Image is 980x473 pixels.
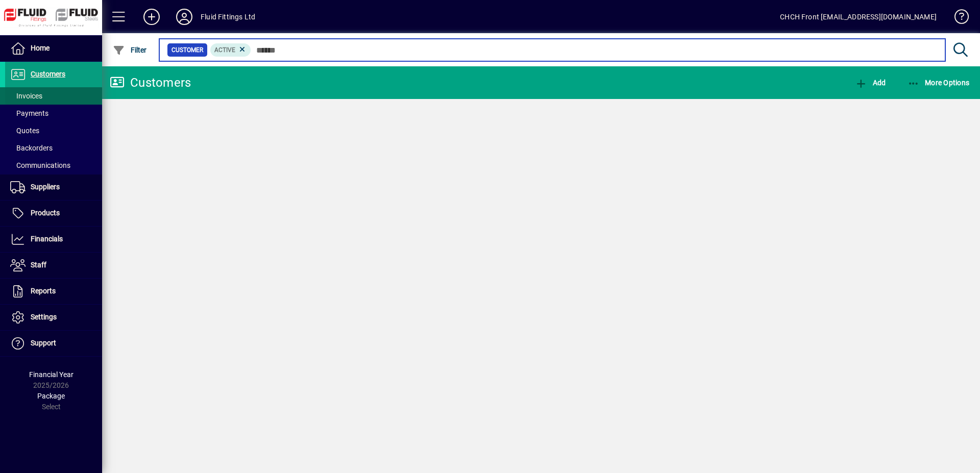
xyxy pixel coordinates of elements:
span: Quotes [10,127,39,135]
button: Add [852,73,888,92]
a: Invoices [5,87,102,105]
span: Home [31,44,50,52]
span: Suppliers [31,183,60,191]
span: Customers [31,70,65,78]
span: Products [31,209,60,217]
span: Payments [10,109,48,117]
button: Add [135,8,168,26]
a: Home [5,36,102,61]
span: More Options [908,79,970,87]
a: Communications [5,157,102,174]
span: Invoices [10,92,42,100]
a: Settings [5,305,102,330]
a: Financials [5,227,102,252]
span: Active [214,46,235,54]
a: Staff [5,253,102,278]
span: Add [855,79,886,87]
div: Fluid Fittings Ltd [201,9,255,25]
a: Backorders [5,139,102,157]
button: Profile [168,8,201,26]
a: Reports [5,279,102,304]
span: Support [31,339,56,347]
a: Knowledge Base [947,2,967,35]
span: Customer [171,45,203,55]
span: Backorders [10,144,53,152]
div: CHCH Front [EMAIL_ADDRESS][DOMAIN_NAME] [780,9,937,25]
a: Quotes [5,122,102,139]
mat-chip: Activation Status: Active [210,43,251,57]
a: Products [5,201,102,226]
span: Settings [31,313,57,321]
span: Reports [31,287,56,295]
div: Customers [110,74,191,91]
span: Staff [31,261,46,269]
span: Package [37,392,65,400]
span: Filter [113,46,147,54]
button: Filter [110,41,150,59]
span: Financial Year [29,370,73,379]
span: Financials [31,235,63,243]
a: Payments [5,105,102,122]
button: More Options [905,73,972,92]
a: Support [5,331,102,356]
span: Communications [10,161,70,169]
a: Suppliers [5,175,102,200]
